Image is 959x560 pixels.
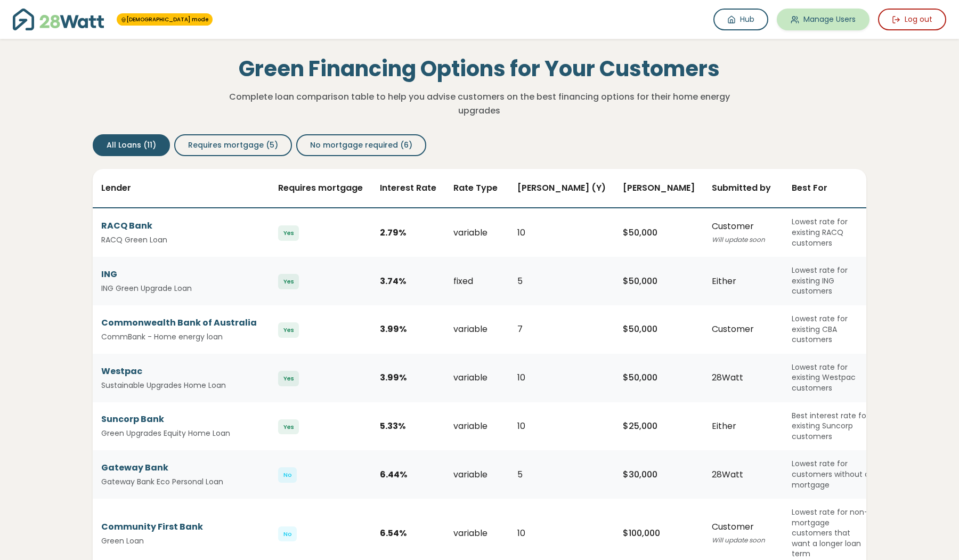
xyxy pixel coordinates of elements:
[517,182,606,194] span: [PERSON_NAME] (Y)
[517,468,606,481] div: 5
[623,527,695,540] div: $ 100,000
[117,13,213,26] span: You're in 28Watt mode - full access to all features!
[712,371,775,384] div: 28Watt
[792,265,871,297] div: Lowest rate for existing ING customers
[792,314,871,345] div: Lowest rate for existing CBA customers
[623,420,695,433] div: $ 25,000
[121,15,208,23] a: [DEMOGRAPHIC_DATA] mode
[278,274,299,289] span: Yes
[380,468,436,481] div: 6.44 %
[380,420,436,433] div: 5.33 %
[101,365,257,378] div: Westpac
[453,420,500,433] div: variable
[101,283,257,294] small: ING Green Upgrade Loan
[712,275,775,288] div: Either
[174,134,292,156] button: Requires mortgage (5)
[101,521,257,533] div: Community First Bank
[453,323,500,336] div: variable
[224,90,734,117] p: Complete loan comparison table to help you advise customers on the best financing options for the...
[380,323,436,336] div: 3.99 %
[107,140,156,151] span: All Loans (11)
[623,226,695,239] div: $ 50,000
[517,275,606,288] div: 5
[101,316,257,329] div: Commonwealth Bank of Australia
[623,182,695,194] span: [PERSON_NAME]
[278,182,363,194] span: Requires mortgage
[310,140,412,151] span: No mortgage required (6)
[712,235,765,244] span: Will update soon
[792,217,871,248] div: Lowest rate for existing RACQ customers
[453,468,500,481] div: variable
[278,467,297,483] span: No
[517,527,606,540] div: 10
[278,371,299,386] span: Yes
[792,182,827,194] span: Best For
[380,275,436,288] div: 3.74 %
[278,526,297,542] span: No
[13,9,104,30] img: 28Watt
[101,535,257,547] small: Green Loan
[712,420,775,433] div: Either
[792,411,871,442] div: Best interest rate for existing Suncorp customers
[792,362,871,394] div: Lowest rate for existing Westpac customers
[101,268,257,281] div: ING
[517,323,606,336] div: 7
[278,225,299,241] span: Yes
[453,527,500,540] div: variable
[101,413,257,426] div: Suncorp Bank
[878,9,946,30] button: Log out
[623,371,695,384] div: $ 50,000
[101,380,257,391] small: Sustainable Upgrades Home Loan
[712,521,775,546] div: Customer
[101,234,257,246] small: RACQ Green Loan
[712,220,775,246] div: Customer
[517,371,606,384] div: 10
[792,507,871,559] div: Lowest rate for non-mortgage customers that want a longer loan term
[453,182,498,194] span: Rate Type
[453,275,500,288] div: fixed
[792,459,871,490] div: Lowest rate for customers without a mortgage
[296,134,426,156] button: No mortgage required (6)
[712,535,765,545] span: Will update soon
[623,323,695,336] div: $ 50,000
[188,140,278,151] span: Requires mortgage (5)
[712,323,775,336] div: Customer
[101,428,257,439] small: Green Upgrades Equity Home Loan
[623,468,695,481] div: $ 30,000
[380,182,436,194] span: Interest Rate
[101,331,257,343] small: CommBank - Home energy loan
[517,420,606,433] div: 10
[777,9,869,30] a: Manage Users
[93,134,170,156] button: All Loans (11)
[453,226,500,239] div: variable
[278,322,299,338] span: Yes
[380,527,436,540] div: 6.54 %
[278,419,299,435] span: Yes
[453,371,500,384] div: variable
[101,476,257,488] small: Gateway Bank Eco Personal Loan
[101,461,257,474] div: Gateway Bank
[101,220,257,232] div: RACQ Bank
[713,9,768,30] a: Hub
[380,226,436,239] div: 2.79 %
[712,182,771,194] span: Submitted by
[380,371,436,384] div: 3.99 %
[712,468,775,481] div: 28Watt
[623,275,695,288] div: $ 50,000
[517,226,606,239] div: 10
[101,182,131,194] span: Lender
[224,56,734,82] h1: Green Financing Options for Your Customers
